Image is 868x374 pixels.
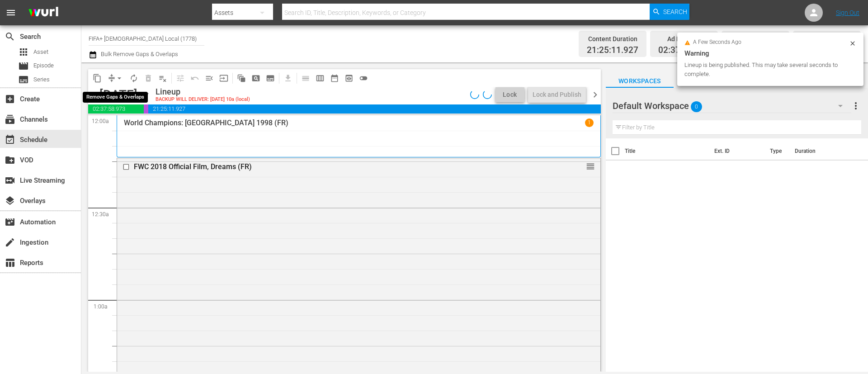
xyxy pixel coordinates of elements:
[266,74,275,83] span: subtitles_outlined
[205,74,214,83] span: menu_open
[533,86,581,103] div: Lock and Publish
[5,257,15,268] span: Reports
[588,119,591,126] p: 1
[5,237,15,248] span: Ingestion
[33,47,48,57] span: Asset
[251,74,260,83] span: pageview_outlined
[359,74,368,83] span: toggle_off
[342,71,356,85] span: View Backup
[115,74,124,83] span: arrow_drop_down
[850,100,861,111] span: more_vert
[528,86,586,103] button: Lock and Publish
[684,61,847,79] div: Lineup is being published. This may take several seconds to complete.
[5,94,15,104] span: Create
[789,138,844,164] th: Duration
[156,97,250,103] div: BACKUP WILL DELIVER: [DATE] 10a (local)
[850,95,861,117] button: more_vert
[316,74,325,83] span: calendar_view_week_outlined
[658,33,710,45] div: Ad Duration
[658,45,710,56] span: 02:37:58.973
[590,89,601,100] span: chevron_right
[330,74,339,83] span: date_range_outlined
[33,75,50,84] span: Series
[148,104,601,114] span: 21:25:11.927
[663,4,687,20] span: Search
[22,2,65,24] img: ans4CAIJ8jUAAAAAAAAAAAAAAAAAAAAAAAAgQb4GAAAAAAAAAAAAAAAAAAAAAAAAJMjXAAAAAAAAAAAAAAAAAAAAAAAAgAT5G...
[99,51,178,57] span: Bulk Remove Gaps & Overlaps
[134,162,550,171] div: FWC 2018 Official Film, Dreams (FR)
[613,93,851,118] div: Default Workspace
[693,39,741,46] span: a few seconds ago
[156,87,250,97] div: Lineup
[5,114,15,125] span: Channels
[5,155,15,166] span: VOD
[5,31,15,42] span: Search
[93,74,102,83] span: content_copy
[18,47,29,57] span: Asset
[5,195,15,206] span: Overlays
[587,33,638,45] div: Content Duration
[587,45,638,56] span: 21:25:11.927
[107,74,116,83] span: compress
[129,74,138,83] span: autorenew_outlined
[90,71,104,85] span: Copy Lineup
[219,74,228,83] span: input
[99,87,137,102] div: [DATE]
[586,161,595,171] span: reorder
[836,9,859,16] a: Sign Out
[217,71,231,85] span: Update Metadata from Key Asset
[495,87,524,102] button: Lock
[158,74,167,83] span: playlist_remove_outlined
[88,89,99,100] span: chevron_left
[124,118,288,127] p: World Champions: [GEOGRAPHIC_DATA] 1998 (FR)
[144,104,148,114] span: 00:05:16.316
[344,74,354,83] span: preview_outlined
[5,134,15,145] span: Schedule
[18,61,29,71] span: Episode
[764,138,789,164] th: Type
[188,71,202,85] span: Revert to Primary Episode
[691,97,702,116] span: 0
[88,104,144,114] span: 02:37:58.973
[18,74,29,85] span: Series
[674,76,741,87] span: Search
[586,161,595,170] button: reorder
[650,4,689,20] button: Search
[5,175,15,186] span: Live Streaming
[606,76,674,87] span: Workspaces
[625,138,709,164] th: Title
[499,90,521,99] span: Lock
[278,69,295,87] span: Download as CSV
[5,217,15,227] span: Automation
[5,7,16,18] span: menu
[709,138,764,164] th: Ext. ID
[684,48,856,59] div: Warning
[33,61,54,70] span: Episode
[237,74,246,83] span: auto_awesome_motion_outlined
